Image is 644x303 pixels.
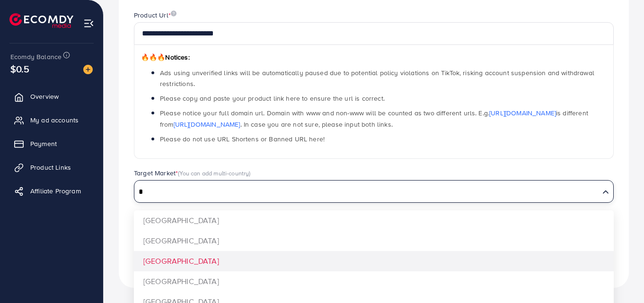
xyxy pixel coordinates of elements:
span: Please copy and paste your product link here to ensure the url is correct. [160,94,385,103]
img: image [83,65,93,74]
div: Search for option [134,180,614,203]
span: Please notice your full domain url. Domain with www and non-www will be counted as two different ... [160,108,588,129]
span: $0.5 [10,62,30,76]
span: Product Links [30,163,71,172]
span: 🔥🔥🔥 [141,52,165,62]
span: (You can add multi-country) [178,169,250,177]
label: Product Url [134,10,176,20]
a: Affiliate Program [7,182,96,200]
iframe: Chat [604,260,637,296]
img: menu [83,18,94,29]
img: image [171,10,176,17]
li: [GEOGRAPHIC_DATA] [134,271,614,292]
li: [GEOGRAPHIC_DATA] [134,210,614,231]
span: Notices: [141,52,190,62]
label: Target Market [134,168,251,178]
span: Payment [30,139,57,148]
a: Product Links [7,158,96,177]
span: My ad accounts [30,115,79,125]
a: Payment [7,134,96,153]
span: Affiliate Program [30,186,81,196]
input: Search for option [135,185,599,199]
a: [URL][DOMAIN_NAME] [174,120,240,129]
a: My ad accounts [7,111,96,130]
span: Please do not use URL Shortens or Banned URL here! [160,134,325,144]
span: Overview [30,92,59,101]
li: [GEOGRAPHIC_DATA] [134,231,614,251]
li: [GEOGRAPHIC_DATA] [134,251,614,271]
img: logo [9,13,73,28]
span: Ecomdy Balance [10,52,62,61]
a: Overview [7,87,96,106]
span: Ads using unverified links will be automatically paused due to potential policy violations on Tik... [160,68,594,88]
a: [URL][DOMAIN_NAME] [489,108,556,118]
